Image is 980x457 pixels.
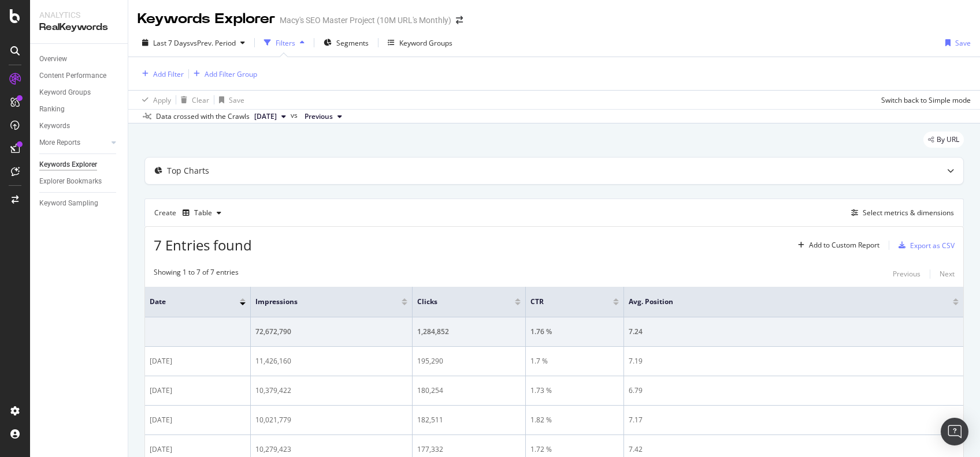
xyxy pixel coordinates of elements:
[280,14,451,26] div: Macy's SEO Master Project (10M URL's Monthly)
[955,38,971,48] div: Save
[39,159,120,171] a: Keywords Explorer
[863,208,954,218] div: Select metrics & dimensions
[923,132,964,148] div: legacy label
[255,297,384,307] span: Impressions
[154,267,239,281] div: Showing 1 to 7 of 7 entries
[530,356,619,366] div: 1.7 %
[399,38,452,48] div: Keyword Groups
[276,38,295,48] div: Filters
[39,53,67,65] div: Overview
[39,103,65,115] div: Ranking
[877,91,971,109] button: Switch back to Simple mode
[417,297,498,307] span: Clicks
[629,385,959,396] div: 6.79
[291,110,300,121] span: vs
[793,236,879,254] button: Add to Custom Report
[629,297,936,307] span: Avg. Position
[629,356,959,366] div: 7.19
[153,95,171,105] div: Apply
[941,418,968,445] div: Open Intercom Messenger
[39,70,120,82] a: Content Performance
[153,69,184,79] div: Add Filter
[138,33,250,52] button: Last 7 DaysvsPrev. Period
[150,415,246,425] div: [DATE]
[894,236,955,254] button: Export as CSV
[629,415,959,425] div: 7.17
[629,444,959,455] div: 7.42
[214,91,244,109] button: Save
[250,110,291,123] button: [DATE]
[194,209,212,216] div: Table
[153,38,190,48] span: Last 7 Days
[809,242,879,249] div: Add to Custom Report
[300,110,347,123] button: Previous
[176,91,209,109] button: Clear
[255,385,407,396] div: 10,379,422
[255,356,407,366] div: 11,426,160
[305,111,333,122] span: Previous
[530,327,619,337] div: 1.76 %
[940,267,955,281] button: Next
[255,415,407,425] div: 10,021,779
[190,38,236,48] span: vs Prev. Period
[39,120,70,132] div: Keywords
[189,67,257,81] button: Add Filter Group
[39,175,102,188] div: Explorer Bookmarks
[39,137,108,149] a: More Reports
[255,327,407,337] div: 72,672,790
[417,327,521,337] div: 1,284,852
[881,95,971,105] div: Switch back to Simple mode
[150,444,246,455] div: [DATE]
[138,67,184,81] button: Add Filter
[417,444,521,455] div: 177,332
[893,269,920,279] div: Previous
[205,69,257,79] div: Add Filter Group
[150,297,222,307] span: Date
[530,297,596,307] span: CTR
[138,9,275,29] div: Keywords Explorer
[39,197,120,209] a: Keyword Sampling
[910,241,955,250] div: Export as CSV
[629,327,959,337] div: 7.24
[893,267,920,281] button: Previous
[417,356,521,366] div: 195,290
[39,103,120,115] a: Ranking
[192,95,209,105] div: Clear
[530,415,619,425] div: 1.82 %
[167,165,209,177] div: Top Charts
[39,70,106,82] div: Content Performance
[138,91,171,109] button: Apply
[150,385,246,396] div: [DATE]
[417,385,521,396] div: 180,254
[456,16,463,24] div: arrow-right-arrow-left
[937,136,959,143] span: By URL
[39,159,97,171] div: Keywords Explorer
[39,53,120,65] a: Overview
[336,38,369,48] span: Segments
[39,9,118,21] div: Analytics
[847,206,954,220] button: Select metrics & dimensions
[319,33,373,52] button: Segments
[530,444,619,455] div: 1.72 %
[254,111,277,122] span: 2025 Oct. 2nd
[941,33,971,52] button: Save
[39,120,120,132] a: Keywords
[417,415,521,425] div: 182,511
[154,204,226,222] div: Create
[39,21,118,34] div: RealKeywords
[530,385,619,396] div: 1.73 %
[39,137,80,149] div: More Reports
[39,175,120,188] a: Explorer Bookmarks
[940,269,955,279] div: Next
[39,87,120,99] a: Keyword Groups
[39,197,98,209] div: Keyword Sampling
[178,204,226,222] button: Table
[229,95,244,105] div: Save
[150,356,246,366] div: [DATE]
[154,235,252,254] span: 7 Entries found
[255,444,407,455] div: 10,279,423
[156,111,250,122] div: Data crossed with the Crawls
[383,33,457,52] button: Keyword Groups
[259,33,309,52] button: Filters
[39,87,91,99] div: Keyword Groups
